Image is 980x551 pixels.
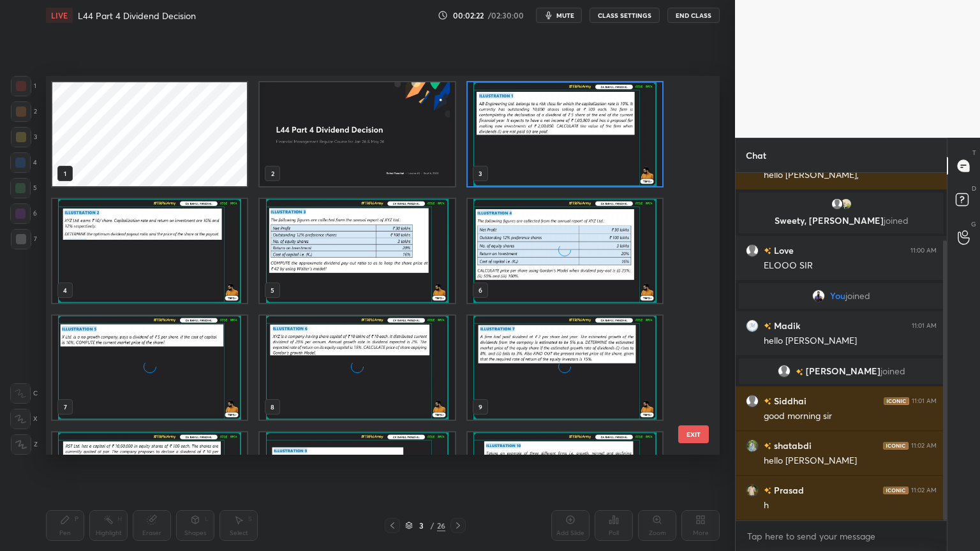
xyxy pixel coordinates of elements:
div: hello [PERSON_NAME] [764,455,937,467]
button: EXIT [678,425,709,443]
img: default.png [831,198,843,210]
div: 3 [415,522,428,529]
button: CLASS SETTINGS [590,8,660,23]
h4: L44 Part 4 Dividend Decision [78,10,196,22]
img: 17571366885F0FJT.pdf [52,199,247,303]
img: default.png [746,395,759,408]
div: / [431,522,434,529]
div: 11:02 AM [911,442,937,450]
div: 26 [437,520,445,531]
img: 17571366885F0FJT.pdf [260,199,454,303]
div: C [10,383,38,404]
span: [PERSON_NAME] [806,366,880,376]
h6: Prasad [771,483,804,497]
div: 7 [11,229,37,249]
img: no-rating-badge.077c3623.svg [796,369,803,376]
span: joined [845,291,870,301]
div: 6 [10,203,37,224]
div: 4 [10,152,37,173]
div: h [764,499,937,512]
span: mute [556,11,574,20]
img: no-rating-badge.077c3623.svg [764,398,771,405]
div: ELOOO SIR [764,260,937,272]
span: joined [884,214,909,226]
span: joined [880,366,905,376]
p: T [972,148,976,158]
img: iconic-dark.1390631f.png [883,487,909,494]
div: hello [PERSON_NAME] [764,335,937,348]
div: 1 [11,76,36,96]
img: default.png [778,365,791,378]
img: iconic-dark.1390631f.png [883,442,909,450]
div: 5 [10,178,37,198]
p: Sweety, [PERSON_NAME] [746,216,936,226]
div: 11:01 AM [912,397,937,405]
h6: shatabdi [771,439,812,452]
span: You [830,291,845,301]
img: 057d39644fc24ec5a0e7dadb9b8cee73.None [746,484,759,497]
button: End Class [667,8,720,23]
p: Chat [736,138,776,172]
div: Z [11,434,38,455]
div: LIVE [46,8,73,23]
img: 78d879e9ade943c4a63fa74a256d960a.jpg [812,290,825,302]
div: 2 [11,101,37,122]
p: D [972,184,976,193]
div: 3 [11,127,37,147]
div: grid [736,173,947,520]
div: good morning sir [764,410,937,423]
img: no-rating-badge.077c3623.svg [764,247,771,254]
img: no-rating-badge.077c3623.svg [764,443,771,450]
div: 11:02 AM [911,487,937,494]
button: mute [536,8,582,23]
p: G [971,219,976,229]
img: no-rating-badge.077c3623.svg [764,487,771,494]
div: 11:00 AM [910,247,937,254]
img: iconic-dark.1390631f.png [884,397,909,405]
div: hello [PERSON_NAME], [764,169,937,182]
div: grid [46,76,697,455]
img: 169c77b010ca4b2cbc3f9a3b6691949e.jpg [840,198,852,210]
img: default.png [746,244,759,257]
h6: Siddhai [771,394,806,408]
img: e46e94f5da8d4cc897766d90ab81d02c.jpg [746,439,759,452]
h6: Love [771,244,794,257]
h6: Madik [771,319,800,332]
img: b3daa102-8ae2-11f0-8160-76b73d81acda.jpg [260,82,454,186]
div: X [10,409,38,429]
img: 3 [746,320,759,332]
img: 17571366885F0FJT.pdf [468,82,662,186]
img: no-rating-badge.077c3623.svg [764,323,771,330]
div: 11:01 AM [912,322,937,330]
